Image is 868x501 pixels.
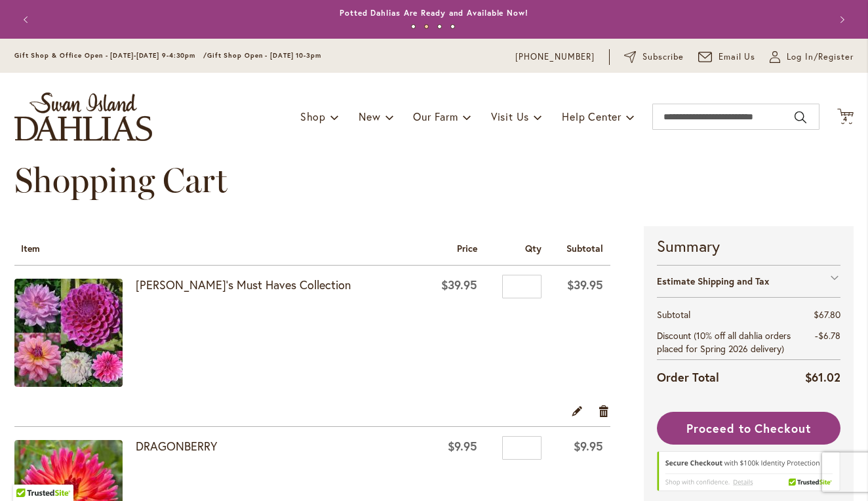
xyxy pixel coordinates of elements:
[686,420,811,436] span: Proceed to Checkout
[448,438,477,454] span: $9.95
[770,50,854,64] a: Log In/Register
[136,438,217,454] a: DRAGONBERRY
[827,7,854,33] button: Next
[207,51,321,60] span: Gift Shop Open - [DATE] 10-3pm
[657,451,840,497] div: TrustedSite Certified
[815,329,840,342] span: -$6.78
[14,159,227,201] span: Shopping Cart
[300,110,326,123] span: Shop
[805,369,840,385] span: $61.02
[136,277,351,292] a: [PERSON_NAME]'s Must Haves Collection
[698,50,756,64] a: Email Us
[14,279,123,387] img: Heather's Must Haves Collection
[14,7,41,33] button: Previous
[657,412,840,445] button: Proceed to Checkout
[787,50,854,64] span: Log In/Register
[657,235,840,257] strong: Summary
[10,454,47,491] iframe: Launch Accessibility Center
[457,242,477,254] span: Price
[14,279,136,390] a: Heather's Must Haves Collection
[491,110,529,123] span: Visit Us
[562,110,621,123] span: Help Center
[525,242,542,254] span: Qty
[574,438,603,454] span: $9.95
[14,92,152,141] a: store logo
[566,242,603,254] span: Subtotal
[657,329,791,355] span: Discount (10% off all dahlia orders placed for Spring 2026 delivery)
[424,24,429,29] button: 2 of 4
[441,277,477,292] span: $39.95
[450,24,455,29] button: 4 of 4
[411,24,416,29] button: 1 of 4
[642,50,684,64] span: Subscribe
[567,277,603,292] span: $39.95
[657,275,769,287] strong: Estimate Shipping and Tax
[719,50,756,64] span: Email Us
[437,24,442,29] button: 3 of 4
[624,50,684,64] a: Subscribe
[837,108,854,126] button: 4
[657,367,719,386] strong: Order Total
[413,110,458,123] span: Our Farm
[14,51,207,60] span: Gift Shop & Office Open - [DATE]-[DATE] 9-4:30pm /
[657,304,804,325] th: Subtotal
[21,242,40,254] span: Item
[515,50,595,64] a: [PHONE_NUMBER]
[843,115,848,123] span: 4
[359,110,380,123] span: New
[340,8,528,18] a: Potted Dahlias Are Ready and Available Now!
[814,308,840,321] span: $67.80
